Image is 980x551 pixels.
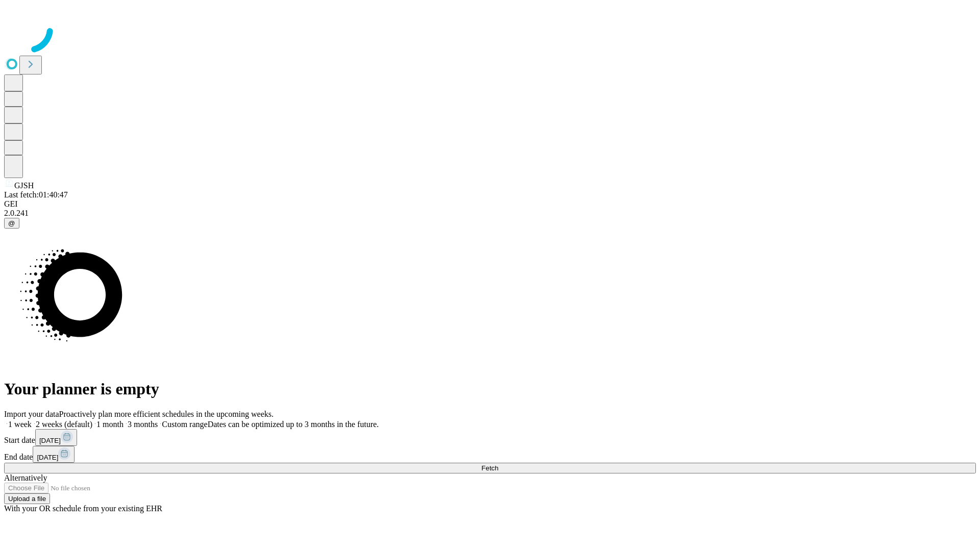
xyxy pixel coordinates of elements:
[162,420,207,429] span: Custom range
[208,420,379,429] span: Dates can be optimized up to 3 months in the future.
[4,410,59,418] span: Import your data
[4,190,68,199] span: Last fetch: 01:40:47
[4,446,976,463] div: End date
[33,446,75,463] button: [DATE]
[481,464,498,472] span: Fetch
[8,219,15,227] span: @
[35,429,77,446] button: [DATE]
[14,181,34,190] span: GJSH
[4,209,976,218] div: 2.0.241
[4,218,19,229] button: @
[128,420,158,429] span: 3 months
[4,199,976,209] div: GEI
[4,463,976,473] button: Fetch
[4,493,50,504] button: Upload a file
[8,420,32,429] span: 1 week
[96,420,124,429] span: 1 month
[4,504,162,513] span: With your OR schedule from your existing EHR
[4,380,976,398] h1: Your planner is empty
[4,473,47,482] span: Alternatively
[36,420,92,429] span: 2 weeks (default)
[39,437,61,444] span: [DATE]
[59,410,274,418] span: Proactively plan more efficient schedules in the upcoming weeks.
[4,429,976,446] div: Start date
[37,454,58,461] span: [DATE]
